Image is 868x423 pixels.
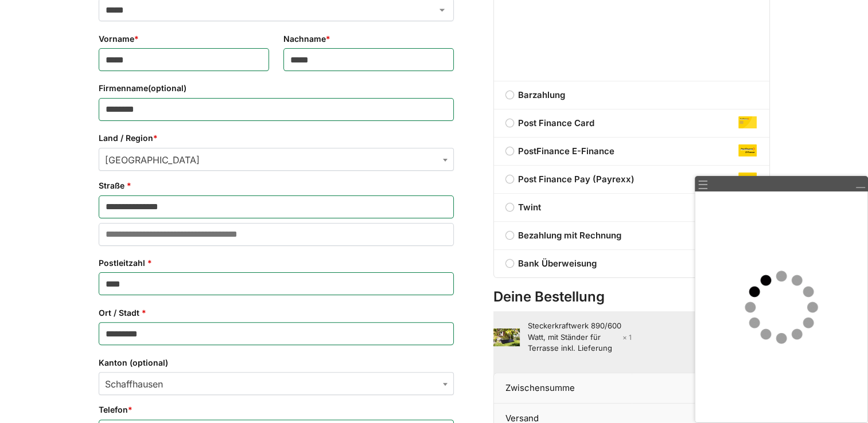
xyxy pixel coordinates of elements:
div: Steckerkraftwerk 890/600 Watt, mit Ständer für Terrasse inkl. Lieferung [528,320,632,354]
label: Ort / Stadt [99,307,454,319]
img: post-finance-pay [738,173,757,185]
strong: × 1 [622,332,632,343]
th: Zwischensumme [493,373,632,404]
label: Bezahlung mit Rechnung [494,229,769,242]
label: Straße [99,179,454,192]
label: Vorname [99,33,269,45]
label: Post Finance Pay (Payrexx) [494,173,769,186]
label: Firmenname [99,82,454,95]
img: Steckerkraftwerk 890/600 Watt, mit Ständer für Terrasse inkl. Lieferung [493,328,520,346]
label: Kanton [99,357,454,369]
span: Kanton [99,372,454,395]
iframe: Live Hilfe [695,191,867,422]
span: (optional) [148,83,186,93]
iframe: Sicherer Eingaberahmen für Zahlungen [512,1,747,64]
label: Barzahlung [494,88,769,102]
a: Minimieren/Wiederherstellen [855,179,865,189]
label: Bank Überweisung [494,257,769,271]
img: post-finance-card [738,116,757,128]
label: Telefon [99,404,454,416]
label: Postleitzahl [99,257,454,269]
label: Nachname [283,33,454,45]
label: PostFinance E-Finance [494,144,769,158]
span: (optional) [130,358,168,367]
label: Land / Region [99,132,454,144]
a: ☰ [698,179,709,191]
span: Schweiz [99,148,453,171]
label: Post Finance Card [494,116,769,130]
span: Land / Region [99,148,454,171]
h3: Deine Bestellung [493,287,770,307]
img: post-finance-e-finance [738,144,757,156]
label: Twint [494,201,769,214]
span: Schaffhausen [99,373,453,395]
